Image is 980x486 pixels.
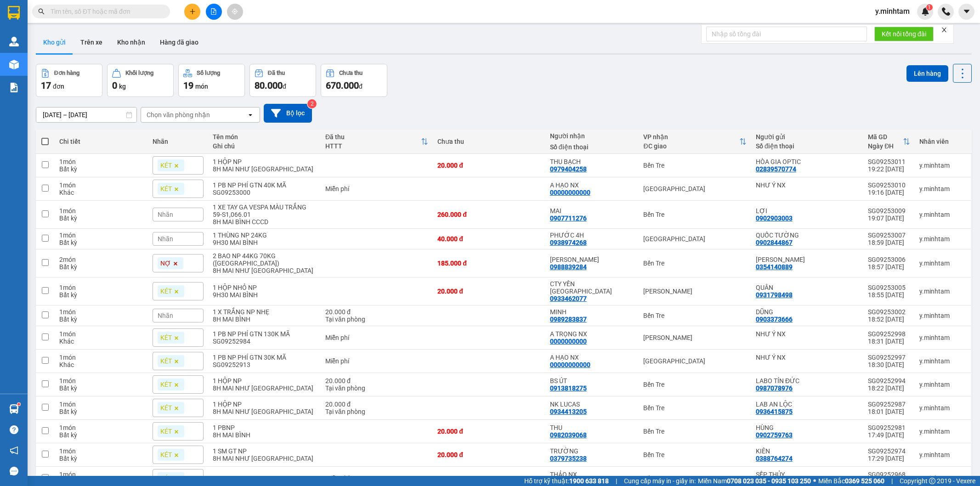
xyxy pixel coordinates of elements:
[125,70,153,76] div: Khối lượng
[213,330,316,345] div: 1 PB NP PHÍ GTN 130K MÃ SG09252984
[213,158,316,165] div: 1 HỘP NP
[206,4,222,20] button: file-add
[919,235,966,243] div: y.minhtam
[213,377,316,384] div: 1 HỘP NP
[616,476,617,486] span: |
[437,428,540,435] div: 20.000 đ
[339,70,363,76] div: Chưa thu
[160,333,172,342] span: KÉT
[232,8,238,15] span: aim
[868,256,910,263] div: SG09253006
[756,207,859,215] div: LỢI
[59,401,144,408] div: 1 món
[624,476,696,486] span: Cung cấp máy in - giấy in:
[643,451,746,458] div: Bến Tre
[213,308,316,316] div: 1 X TRẮNG NP NHẸ
[550,431,587,439] div: 0982039068
[550,239,587,246] div: 0938974268
[59,384,144,392] div: Bất kỳ
[550,424,634,431] div: THU
[550,330,634,338] div: A TRỌNG NX
[919,451,966,458] div: y.minhtam
[183,80,193,91] span: 19
[213,239,316,246] div: 9H30 MAI BÌNH
[213,408,316,415] div: 8H MAI NHƯ Ý
[550,215,587,222] div: 0907711276
[756,239,793,246] div: 0902844867
[550,181,634,189] div: A HẠO NX
[550,455,587,462] div: 0379735238
[868,384,910,392] div: 18:22 [DATE]
[550,354,634,361] div: A HẠO NX
[36,64,102,97] button: Đơn hàng17đơn
[325,377,428,384] div: 20.000 đ
[213,142,316,150] div: Ghi chú
[756,263,793,271] div: 0354140889
[643,162,746,169] div: Bến Tre
[160,185,172,193] span: KÉT
[325,357,428,365] div: Miễn phí
[550,471,634,478] div: THẢO NX
[756,455,793,462] div: 0388764274
[326,80,359,91] span: 670.000
[868,401,910,408] div: SG09252987
[868,158,910,165] div: SG09253011
[550,308,634,316] div: MINH
[213,284,316,291] div: 1 HỘP NHỎ NP
[195,83,208,90] span: món
[59,181,144,189] div: 1 món
[325,475,428,482] div: Miễn phí
[59,431,144,439] div: Bất kỳ
[9,83,19,92] img: solution-icon
[160,357,172,365] span: KÉT
[919,138,966,145] div: Nhân viên
[325,185,428,192] div: Miễn phí
[59,207,144,215] div: 1 món
[921,7,929,16] img: icon-new-feature
[698,476,811,486] span: Miền Nam
[10,467,18,475] span: message
[197,70,220,76] div: Số lượng
[756,377,859,384] div: LABO TÍN ĐỨC
[643,428,746,435] div: Bến Tre
[321,130,433,154] th: Toggle SortBy
[868,447,910,455] div: SG09252974
[437,260,540,267] div: 185.000 đ
[643,211,746,218] div: Bến Tre
[147,110,210,119] div: Chọn văn phòng nhận
[845,477,884,485] strong: 0369 525 060
[756,256,859,263] div: ANH TƯỜNG
[919,334,966,341] div: y.minhtam
[868,189,910,196] div: 19:16 [DATE]
[210,8,217,15] span: file-add
[958,4,974,20] button: caret-down
[325,384,428,392] div: Tại văn phòng
[550,384,587,392] div: 0913818275
[325,142,421,150] div: HTTT
[59,256,144,263] div: 2 món
[59,408,144,415] div: Bất kỳ
[706,27,867,41] input: Nhập số tổng đài
[264,104,312,123] button: Bộ lọc
[59,447,144,455] div: 1 món
[882,29,926,39] span: Kết nối tổng đài
[756,471,859,478] div: SẾP THỦY
[550,408,587,415] div: 0934413205
[868,361,910,368] div: 18:30 [DATE]
[868,284,910,291] div: SG09253005
[868,239,910,246] div: 18:59 [DATE]
[928,4,931,11] span: 1
[756,158,859,165] div: HÒA GIA OPTIC
[255,80,283,91] span: 80.000
[643,260,746,267] div: Bến Tre
[643,142,739,150] div: ĐC giao
[919,312,966,319] div: y.minhtam
[178,64,245,97] button: Số lượng19món
[919,404,966,412] div: y.minhtam
[550,447,634,455] div: TRƯỜNG
[9,60,19,69] img: warehouse-icon
[550,377,634,384] div: BS ÚT
[325,133,421,141] div: Đã thu
[868,165,910,173] div: 19:22 [DATE]
[189,8,196,15] span: plus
